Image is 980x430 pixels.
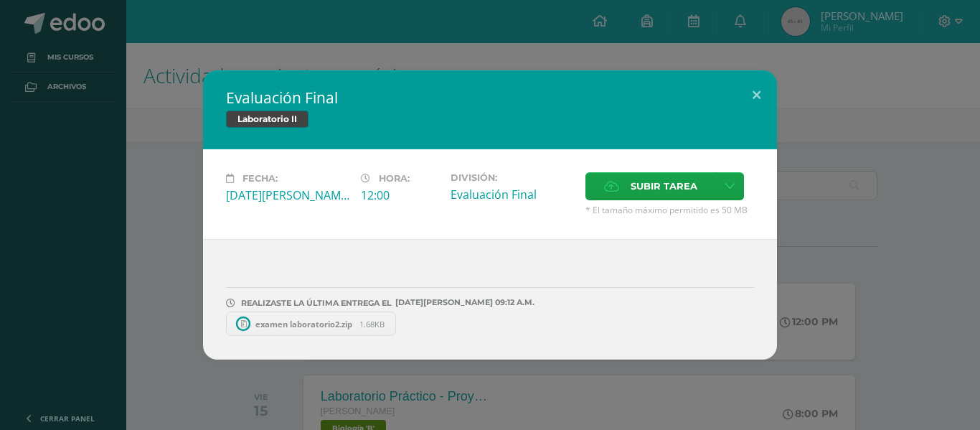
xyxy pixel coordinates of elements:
[226,88,754,108] h2: Evaluación Final
[242,173,278,184] span: Fecha:
[226,187,349,203] div: [DATE][PERSON_NAME]
[226,312,396,336] a: examen laboratorio2.zip 1.68KB
[451,172,574,183] label: División:
[359,319,385,329] span: 1.68KB
[451,187,574,202] div: Evaluación Final
[226,111,308,128] span: Laboratorio II
[736,70,777,119] button: Close (Esc)
[585,204,754,216] span: * El tamaño máximo permitido es 50 MB
[379,173,410,184] span: Hora:
[241,298,392,308] span: REALIZASTE LA ÚLTIMA ENTREGA EL
[631,173,697,200] span: Subir tarea
[392,302,534,303] span: [DATE][PERSON_NAME] 09:12 A.M.
[248,319,359,329] span: examen laboratorio2.zip
[361,187,439,203] div: 12:00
